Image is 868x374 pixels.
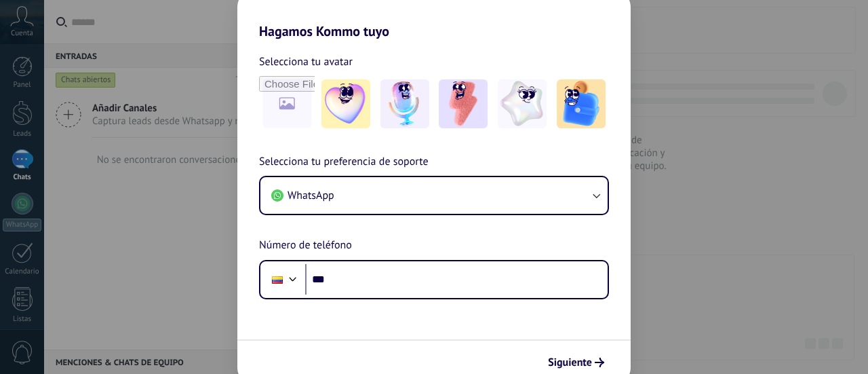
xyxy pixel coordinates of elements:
[321,79,370,128] img: -1.jpeg
[498,79,547,128] img: -4.jpeg
[542,351,610,374] button: Siguiente
[380,79,429,128] img: -2.jpeg
[439,79,488,128] img: -3.jpeg
[259,237,352,255] span: Número de teléfono
[548,358,592,367] span: Siguiente
[264,265,290,294] div: Colombia: + 57
[288,189,334,202] span: WhatsApp
[259,53,353,71] span: Selecciona tu avatar
[259,153,429,171] span: Selecciona tu preferencia de soporte
[557,79,606,128] img: -5.jpeg
[260,177,608,214] button: WhatsApp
